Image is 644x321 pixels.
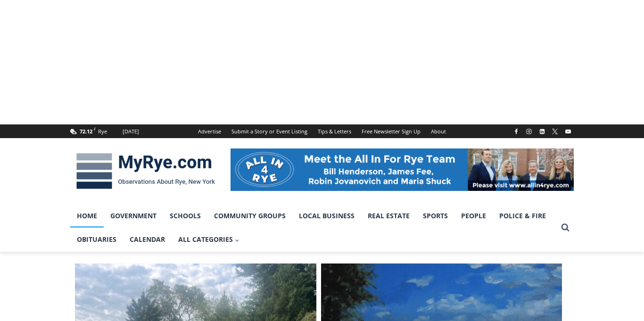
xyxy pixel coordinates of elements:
[123,127,139,136] div: [DATE]
[292,204,361,228] a: Local Business
[80,128,92,135] span: 72.12
[454,204,493,228] a: People
[361,204,416,228] a: Real Estate
[511,126,522,137] a: Facebook
[313,124,356,138] a: Tips & Letters
[70,147,221,196] img: MyRye.com
[557,219,574,236] button: View Search Form
[70,228,123,251] a: Obituaries
[231,148,574,191] img: All in for Rye
[98,127,107,136] div: Rye
[426,124,451,138] a: About
[104,204,163,228] a: Government
[523,126,535,137] a: Instagram
[226,124,313,138] a: Submit a Story or Event Listing
[549,126,561,137] a: X
[178,234,239,245] span: All Categories
[193,124,226,138] a: Advertise
[70,204,104,228] a: Home
[207,204,292,228] a: Community Groups
[172,228,246,251] a: All Categories
[356,124,426,138] a: Free Newsletter Sign Up
[193,124,451,138] nav: Secondary Navigation
[493,204,553,228] a: Police & Fire
[70,204,557,252] nav: Primary Navigation
[416,204,454,228] a: Sports
[94,126,96,132] span: F
[562,126,574,137] a: YouTube
[163,204,207,228] a: Schools
[123,228,172,251] a: Calendar
[537,126,548,137] a: Linkedin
